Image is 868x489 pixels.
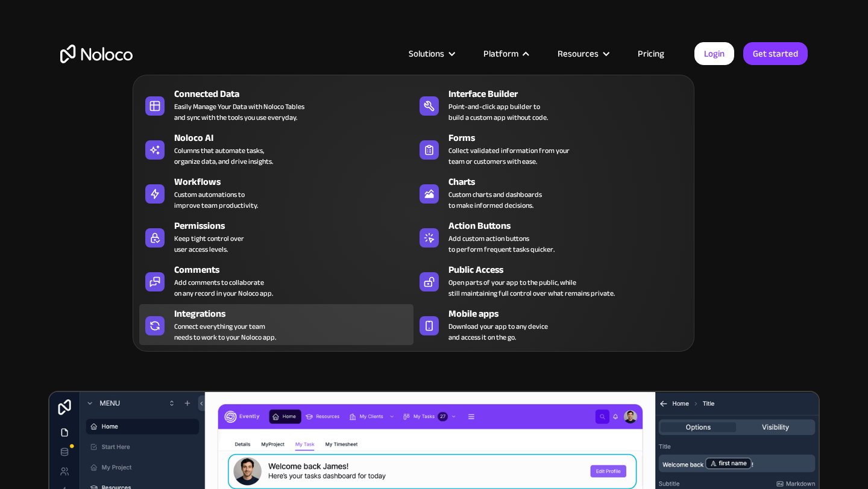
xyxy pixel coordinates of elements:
a: Connected DataEasily Manage Your Data with Noloco Tablesand sync with the tools you use everyday. [139,84,414,125]
div: Public Access [448,263,693,277]
div: Easily Manage Your Data with Noloco Tables and sync with the tools you use everyday. [174,101,304,123]
div: Open parts of your app to the public, while still maintaining full control over what remains priv... [448,277,615,299]
a: CommentsAdd comments to collaborateon any record in your Noloco app. [139,260,414,301]
a: Noloco AIColumns that automate tasks,organize data, and drive insights. [139,128,414,169]
div: Interface Builder [448,87,693,101]
div: Point-and-click app builder to build a custom app without code. [448,101,548,123]
a: Get started [743,42,808,65]
div: Integrations [174,307,419,321]
a: WorkflowsCustom automations toimprove team productivity. [139,172,414,213]
a: Mobile appsDownload your app to any deviceand access it on the go. [414,304,688,345]
a: Pricing [623,46,679,61]
div: Forms [448,131,693,145]
div: Custom automations to improve team productivity. [174,189,258,211]
div: Collect validated information from your team or customers with ease. [448,145,570,167]
div: Permissions [174,219,419,233]
a: FormsCollect validated information from yourteam or customers with ease. [414,128,688,169]
a: home [60,45,133,63]
div: Workflows [174,175,419,189]
h2: Business Apps for Teams [60,124,808,220]
a: PermissionsKeep tight control overuser access levels. [139,216,414,257]
div: Noloco AI [174,131,419,145]
nav: Platform [133,58,694,352]
div: Platform [483,46,518,61]
div: Charts [448,175,693,189]
span: Download your app to any device and access it on the go. [448,321,548,343]
div: Resources [542,46,623,61]
div: Columns that automate tasks, organize data, and drive insights. [174,145,273,167]
div: Action Buttons [448,219,693,233]
div: Keep tight control over user access levels. [174,233,244,255]
a: Interface BuilderPoint-and-click app builder tobuild a custom app without code. [414,84,688,125]
div: Mobile apps [448,307,693,321]
div: Comments [174,263,419,277]
div: Custom charts and dashboards to make informed decisions. [448,189,542,211]
div: Add custom action buttons to perform frequent tasks quicker. [448,233,555,255]
div: Solutions [394,46,468,61]
a: Action ButtonsAdd custom action buttonsto perform frequent tasks quicker. [414,216,688,257]
div: Resources [558,46,599,61]
div: Solutions [409,46,444,61]
div: Platform [468,46,542,61]
a: Public AccessOpen parts of your app to the public, whilestill maintaining full control over what ... [414,260,688,301]
div: Connected Data [174,87,419,101]
a: ChartsCustom charts and dashboardsto make informed decisions. [414,172,688,213]
div: Connect everything your team needs to work to your Noloco app. [174,321,276,343]
a: IntegrationsConnect everything your teamneeds to work to your Noloco app. [139,304,414,345]
a: Login [694,42,734,65]
div: Add comments to collaborate on any record in your Noloco app. [174,277,273,299]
